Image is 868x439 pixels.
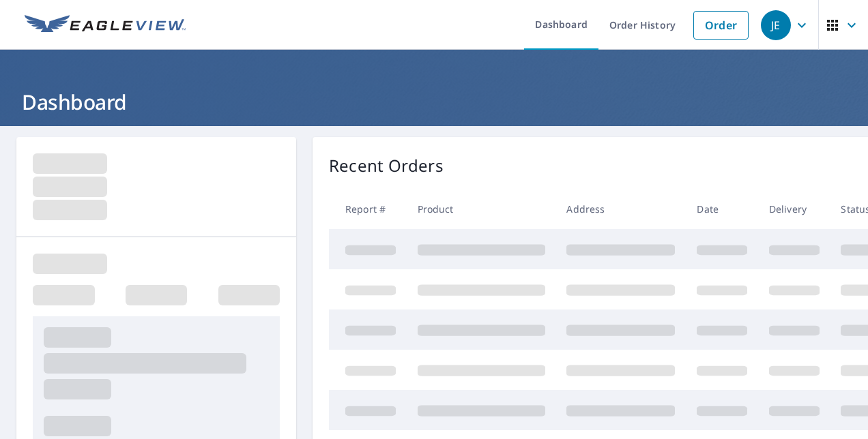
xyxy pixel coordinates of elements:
[758,189,830,229] th: Delivery
[761,10,791,40] div: JE
[555,189,686,229] th: Address
[16,88,852,116] h1: Dashboard
[693,11,749,40] a: Order
[329,189,407,229] th: Report #
[329,153,444,178] p: Recent Orders
[686,189,758,229] th: Date
[407,189,556,229] th: Product
[25,15,186,35] img: EV Logo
